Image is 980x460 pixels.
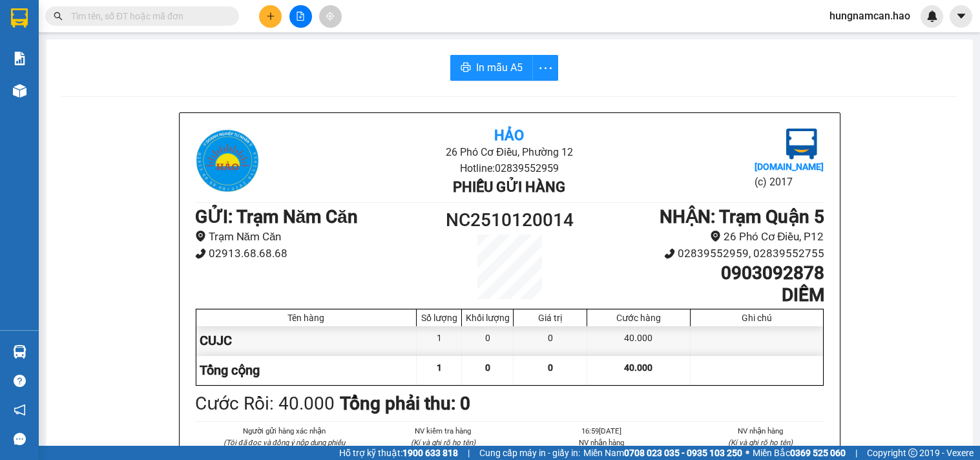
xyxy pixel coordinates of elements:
[450,55,533,81] button: printerIn mẫu A5
[517,313,583,323] div: Giá trị
[289,5,312,28] button: file-add
[538,437,666,448] li: NV nhận hàng
[200,313,413,323] div: Tên hàng
[908,448,917,457] span: copyright
[819,8,921,24] span: hungnamcan.hao
[950,5,972,28] button: caret-down
[195,231,206,242] span: environment
[588,228,824,246] li: 26 Phó Cơ Điều, P12
[14,404,26,416] span: notification
[588,262,824,284] h1: 0903092878
[926,10,938,22] img: icon-new-feature
[745,450,749,455] span: ⚪️
[319,5,342,28] button: aim
[790,448,846,458] strong: 0369 525 060
[755,174,824,190] li: (c) 2017
[200,362,260,378] span: Tổng cộng
[624,448,742,458] strong: 0708 023 035 - 0935 103 250
[195,228,431,246] li: Trạm Năm Căn
[195,390,335,418] div: Cước Rồi : 40.000
[453,179,565,195] b: Phiếu gửi hàng
[420,313,458,323] div: Số lượng
[590,313,686,323] div: Cước hàng
[533,60,558,76] span: more
[624,362,652,373] span: 40.000
[461,62,471,74] span: printer
[694,313,820,323] div: Ghi chú
[259,5,282,28] button: plus
[588,284,824,306] h1: DIỄM
[588,245,824,262] li: 02839552959, 02839552755
[855,446,857,460] span: |
[296,12,305,21] span: file-add
[54,12,63,21] span: search
[13,52,26,65] img: solution-icon
[587,326,690,355] div: 40.000
[195,206,358,227] b: GỬI : Trạm Năm Căn
[195,248,206,259] span: phone
[755,162,824,172] b: [DOMAIN_NAME]
[437,362,442,373] span: 1
[411,438,475,447] i: (Kí và ghi rõ họ tên)
[417,326,462,355] div: 1
[326,12,335,21] span: aim
[538,425,666,437] li: 16:59[DATE]
[468,446,470,460] span: |
[266,12,275,21] span: plus
[379,425,507,437] li: NV kiểm tra hàng
[494,127,524,143] b: Hảo
[465,313,510,323] div: Khối lượng
[340,393,470,414] b: Tổng phải thu: 0
[660,206,824,227] b: NHẬN : Trạm Quận 5
[514,326,587,355] div: 0
[224,438,345,459] i: (Tôi đã đọc và đồng ý nộp dung phiếu gửi hàng)
[221,425,349,437] li: Người gửi hàng xác nhận
[476,59,523,76] span: In mẫu A5
[195,245,431,262] li: 02913.68.68.68
[710,231,721,242] span: environment
[14,433,26,445] span: message
[300,144,719,160] li: 26 Phó Cơ Điều, Phường 12
[431,206,589,235] h1: NC2510120014
[548,362,553,373] span: 0
[14,375,26,387] span: question-circle
[583,446,742,460] span: Miền Nam
[11,8,28,28] img: logo-vxr
[462,326,514,355] div: 0
[71,9,224,23] input: Tìm tên, số ĐT hoặc mã đơn
[664,248,675,259] span: phone
[339,446,458,460] span: Hỗ trợ kỹ thuật:
[196,326,417,355] div: CUJC
[786,129,817,160] img: logo.jpg
[955,10,967,22] span: caret-down
[402,448,458,458] strong: 1900 633 818
[696,425,824,437] li: NV nhận hàng
[300,160,719,176] li: Hotline: 02839552959
[479,446,580,460] span: Cung cấp máy in - giấy in:
[753,446,846,460] span: Miền Bắc
[13,345,26,359] img: warehouse-icon
[485,362,490,373] span: 0
[13,84,26,98] img: warehouse-icon
[195,129,260,193] img: logo.jpg
[532,55,558,81] button: more
[728,438,793,447] i: (Kí và ghi rõ họ tên)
